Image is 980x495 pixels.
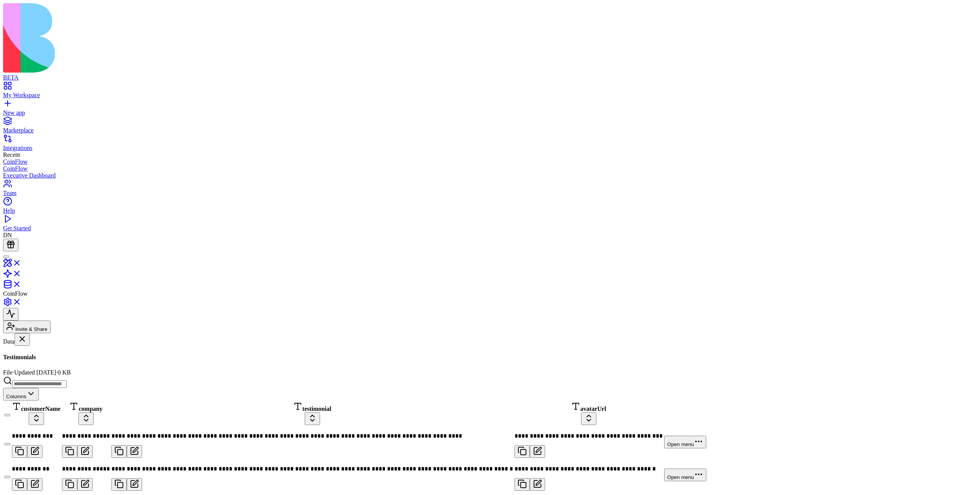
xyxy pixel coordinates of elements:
a: CoinFlow [3,165,977,172]
button: Select row [4,443,10,445]
span: · [56,369,58,376]
button: Select row [4,476,10,478]
span: testimonial [302,405,332,412]
a: Team [3,183,977,197]
button: Toggle sort [29,412,44,425]
a: Executive Dashboard [3,172,977,179]
button: Toggle sort [305,412,320,425]
img: logo [3,3,311,73]
span: customerName [21,405,60,412]
button: Toggle sort [581,412,596,425]
a: Get Started [3,218,977,232]
button: Select all [4,414,10,416]
a: New app [3,103,977,116]
button: Toggle sort [78,412,94,425]
a: Help [3,200,977,214]
a: BETA [3,67,977,81]
div: My Workspace [3,92,977,99]
span: company [78,405,102,412]
span: File [3,369,13,376]
div: Marketplace [3,127,977,134]
span: Data [3,338,15,345]
a: Marketplace [3,120,977,134]
span: Open menu [667,474,694,480]
span: CoinFlow [3,290,28,297]
span: DN [3,232,12,238]
div: Team [3,190,977,197]
h4: Testimonials [3,354,977,361]
button: Invite & Share [3,321,51,333]
div: Get Started [3,225,977,232]
span: Open menu [667,441,694,447]
div: New app [3,109,977,116]
a: CoinFlow [3,158,977,165]
button: Open menu [664,469,706,481]
span: avatarUrl [580,405,606,412]
div: BETA [3,74,977,81]
a: Integrations [3,138,977,151]
span: Recent [3,151,20,158]
div: Help [3,207,977,214]
span: Updated [DATE] [14,369,56,376]
span: 0 KB [58,369,71,376]
div: Integrations [3,145,977,151]
button: Columns [3,388,39,401]
a: My Workspace [3,85,977,99]
span: · [13,369,14,376]
button: Open menu [664,436,706,448]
